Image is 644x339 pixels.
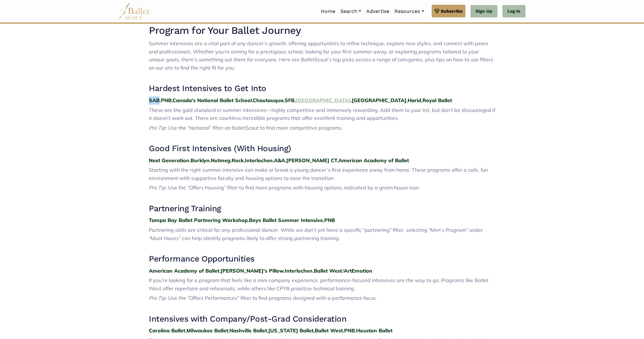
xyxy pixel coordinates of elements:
[432,5,465,17] a: Subscribe
[285,97,295,103] a: SFB
[344,268,372,274] strong: ArtEmotion
[324,217,335,223] a: PNB
[186,327,228,334] a: Milwaukee Ballet
[422,97,452,103] strong: Royal Ballet
[285,268,313,274] a: Interlochen
[318,5,338,18] a: Home
[149,254,495,264] h3: Performance Opportunities
[173,97,252,103] a: Canada’s National Ballet School
[149,97,160,103] a: SAB
[364,5,392,18] a: Advertise
[189,157,191,163] strong: ,
[149,227,483,241] span: Partnering skills are critical for any professional dancer. While we don’t yet have a specific “p...
[230,157,232,163] strong: ,
[149,167,488,181] span: Starting with the right summer intensive can make or break a young dancer’s first experience away...
[149,203,495,214] h3: Partnering Training
[267,327,268,334] strong: ,
[149,268,219,274] a: American Academy of Ballet
[283,268,285,274] strong: ,
[248,217,249,223] strong: ,
[286,157,337,163] strong: [PERSON_NAME] CT
[245,157,273,163] strong: Interlochen
[471,5,497,18] a: Sign Up
[149,277,489,292] span: If you’re looking for a program that feels like a mini company experience, performance-focused in...
[160,97,161,103] strong: ,
[221,268,283,274] strong: [PERSON_NAME]’s Pillow
[314,268,342,274] a: Ballet West
[355,327,356,334] strong: ,
[315,327,343,334] a: Ballet West
[434,8,440,15] img: gem.svg
[421,97,422,103] strong: ,
[149,125,166,131] span: Pro Tip
[161,97,172,103] a: PNB
[323,217,324,223] strong: ,
[149,314,495,324] h3: Intensives with Company/Post-Grad Consideration
[185,327,186,334] strong: ,
[149,184,166,191] span: Pro Tip
[268,327,313,334] a: [US_STATE] Ballet
[149,157,189,163] a: Next Generation
[296,97,350,103] a: [GEOGRAPHIC_DATA]
[344,327,355,334] a: PNB
[313,327,315,334] strong: ,
[408,97,421,103] a: Harid
[352,97,406,103] a: [GEOGRAPHIC_DATA]
[149,295,166,301] span: Pro Tip
[166,295,377,301] span: : Use the “Offers Performances” filter to find programs designed with a performance focus.
[342,268,344,274] strong: /
[392,5,426,18] a: Resources
[149,327,185,334] a: Carolina Ballet
[350,97,352,103] strong: ,
[253,97,283,103] a: Chautauqua
[274,157,285,163] a: A&A
[172,97,173,103] strong: ,
[149,83,495,94] h3: Hardest Intensives to Get Into
[295,97,296,103] strong: ,
[273,157,274,163] strong: ,
[337,157,338,163] strong: ,
[211,157,230,163] a: Nutmeg
[149,40,493,71] span: Summer intensives are a vital part of any dancer’s growth, offering opportunities to refine techn...
[229,327,267,334] a: Nashville Ballet
[149,217,248,223] a: Tampa Bay Ballet Partnering Workshop
[338,157,409,163] a: American Academy of Ballet
[149,143,495,154] h3: Good First Intensives (With Housing)
[285,157,286,163] strong: ,
[191,157,210,163] a: Burklyn
[441,8,463,15] span: Subscribe
[232,157,244,163] a: Rock
[338,5,364,18] a: Search
[244,157,245,163] strong: ,
[343,327,344,334] strong: ,
[166,125,343,131] span: : Use the “National” filter on BalletScout to find more competitive programs.
[149,11,495,37] h2: 2025 Summer Intensive Top Picks: A Guide to Finding the Perfect Program for Your Ballet Journey
[502,5,526,18] a: Log In
[313,268,314,274] strong: ,
[219,268,221,274] strong: ,
[149,107,495,121] span: These are the gold standard in summer intensives—highly competitive and immensely rewarding. Add ...
[228,327,229,334] strong: ,
[356,327,392,334] a: Houston Ballet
